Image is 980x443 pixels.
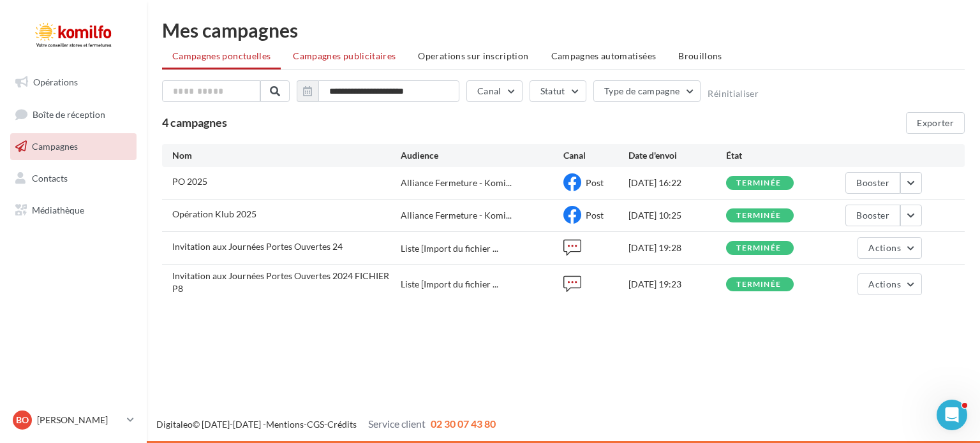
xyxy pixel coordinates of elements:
[172,208,256,219] span: Opération Klub 2025
[857,237,921,259] button: Actions
[172,176,207,187] span: PO 2025
[10,408,137,432] a: BO [PERSON_NAME]
[33,108,105,119] span: Boîte de réception
[628,149,726,162] div: Date d'envoi
[906,112,965,134] button: Exporter
[418,50,528,61] span: Operations sur inscription
[845,205,900,226] button: Booster
[736,179,781,187] div: terminée
[8,133,139,160] a: Campagnes
[307,419,324,430] a: CGS
[586,177,604,188] span: Post
[293,50,396,61] span: Campagnes publicitaires
[857,273,921,295] button: Actions
[368,418,426,430] span: Service client
[401,278,498,291] span: Liste [Import du fichier ...
[401,209,512,222] span: Alliance Fermeture - Komi...
[736,212,781,220] div: terminée
[156,419,496,430] span: © [DATE]-[DATE] - - -
[593,80,701,102] button: Type de campagne
[563,149,628,162] div: Canal
[162,115,227,129] span: 4 campagnes
[868,242,900,253] span: Actions
[628,242,726,254] div: [DATE] 19:28
[401,149,563,162] div: Audience
[37,414,122,426] p: [PERSON_NAME]
[586,210,604,221] span: Post
[32,141,78,152] span: Campagnes
[8,69,139,96] a: Opérations
[401,242,498,255] span: Liste [Import du fichier ...
[431,418,496,430] span: 02 30 07 43 80
[266,419,304,430] a: Mentions
[16,414,29,426] span: BO
[172,149,401,162] div: Nom
[551,50,657,61] span: Campagnes automatisées
[678,50,722,61] span: Brouillons
[33,76,78,87] span: Opérations
[868,279,900,289] span: Actions
[172,270,389,294] span: Invitation aux Journées Portes Ouvertes 2024 FICHIER P8
[32,204,84,215] span: Médiathèque
[937,400,967,430] iframe: Intercom live chat
[845,172,900,194] button: Booster
[162,20,965,40] div: Mes campagnes
[32,173,68,184] span: Contacts
[401,177,512,189] span: Alliance Fermeture - Komi...
[327,419,357,430] a: Crédits
[8,197,139,224] a: Médiathèque
[736,244,781,252] div: terminée
[628,278,726,291] div: [DATE] 19:23
[530,80,586,102] button: Statut
[628,209,726,222] div: [DATE] 10:25
[466,80,523,102] button: Canal
[172,241,343,252] span: Invitation aux Journées Portes Ouvertes 24
[736,280,781,289] div: terminée
[156,419,193,430] a: Digitaleo
[8,165,139,192] a: Contacts
[708,89,759,99] button: Réinitialiser
[8,101,139,128] a: Boîte de réception
[726,149,824,162] div: État
[628,177,726,189] div: [DATE] 16:22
